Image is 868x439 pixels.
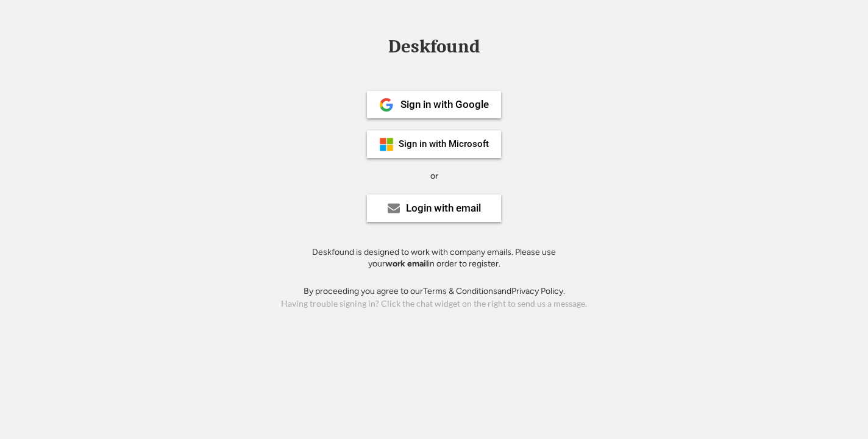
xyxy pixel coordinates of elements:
div: Login with email [406,203,481,213]
a: Privacy Policy. [511,286,565,296]
a: Terms & Conditions [423,286,497,296]
img: ms-symbollockup_mssymbol_19.png [379,137,394,152]
div: Sign in with Microsoft [399,140,489,149]
div: Deskfound is designed to work with company emails. Please use your in order to register. [297,246,571,270]
div: Deskfound [382,37,486,56]
img: 1024px-Google__G__Logo.svg.png [379,98,394,112]
div: By proceeding you agree to our and [304,285,565,298]
strong: work email [385,259,428,269]
div: or [430,170,438,182]
div: Sign in with Google [400,99,489,110]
